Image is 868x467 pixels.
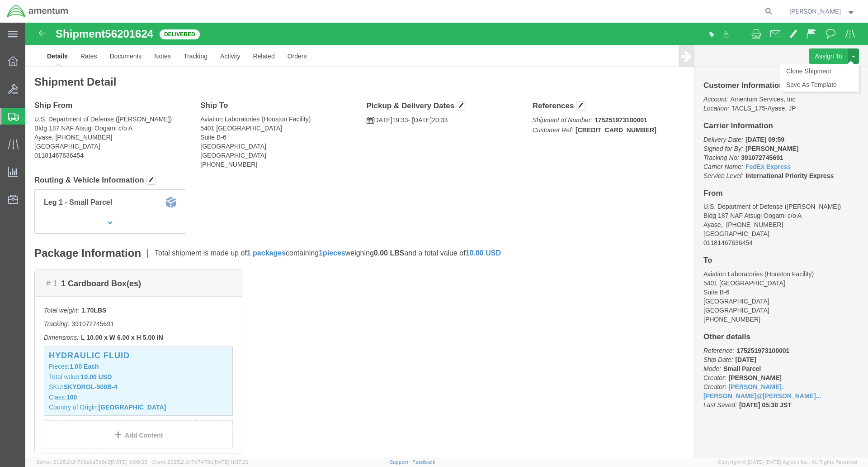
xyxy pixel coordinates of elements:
[789,6,841,16] span: Joshua Keller
[412,459,435,465] a: Feedback
[213,459,249,465] span: [DATE] 11:37:29
[718,458,857,466] span: Copyright © [DATE]-[DATE] Agistix Inc., All Rights Reserved
[789,6,856,17] button: [PERSON_NAME]
[390,459,412,465] a: Support
[111,459,147,465] span: [DATE] 10:09:35
[25,23,868,457] iframe: FS Legacy Container
[151,459,249,465] span: Client: 2025.21.0-7d7479b
[6,5,69,18] img: logo
[36,459,147,465] span: Server: 2025.21.0-769a9a7b8c3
